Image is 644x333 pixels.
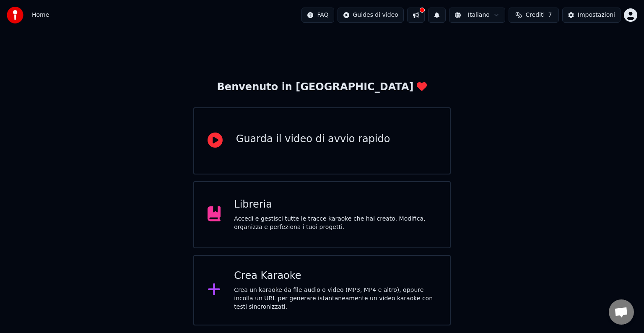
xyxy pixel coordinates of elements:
button: Crediti7 [509,8,559,23]
div: Libreria [234,198,436,211]
span: Crediti [525,11,545,19]
div: Accedi e gestisci tutte le tracce karaoke che hai creato. Modifica, organizza e perfeziona i tuoi... [234,215,436,232]
span: 7 [548,11,552,19]
div: Crea un karaoke da file audio o video (MP3, MP4 e altro), oppure incolla un URL per generare ista... [234,286,436,311]
div: Impostazioni [578,11,615,19]
div: Guarda il video di avvio rapido [236,133,390,146]
span: Home [32,11,49,19]
img: youka [7,7,23,23]
nav: breadcrumb [32,11,49,19]
div: Benvenuto in [GEOGRAPHIC_DATA] [217,81,427,94]
button: FAQ [301,8,334,23]
button: Guides di video [338,8,404,23]
a: Aprire la chat [609,299,634,325]
button: Impostazioni [562,8,621,23]
div: Crea Karaoke [234,269,436,283]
